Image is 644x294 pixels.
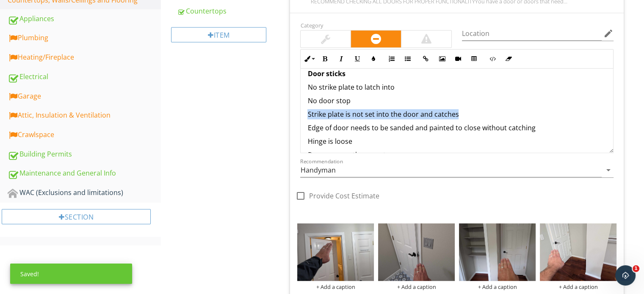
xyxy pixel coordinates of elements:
strong: Door sticks [307,69,345,78]
p: No door stop [307,96,606,106]
button: Clear Formatting [500,51,516,67]
button: Insert Video [450,51,466,67]
i: edit [603,28,614,38]
p: Edge of door needs to be sanded and painted to close without catching [307,123,606,133]
span: 1 [633,265,639,272]
button: Underline (Ctrl+U) [349,51,365,67]
div: Electrical [8,71,161,82]
div: Countertops [177,6,276,16]
button: Insert Image (Ctrl+P) [434,51,450,67]
div: + Add a caption [540,283,616,290]
div: Section [2,209,151,224]
i: arrow_drop_down [603,165,614,175]
button: Code View [484,51,500,67]
button: Insert Table [466,51,482,67]
div: Heating/Fireplace [8,52,161,63]
p: No strike plate to latch into [307,82,606,92]
p: Hinge is loose [307,136,606,146]
button: Inline Style [301,51,317,67]
img: data [297,223,374,281]
iframe: Intercom live chat [615,265,636,286]
input: Location [462,27,602,41]
input: Recommendation [300,163,602,177]
button: Ordered List [383,51,399,67]
p: Door scrapes the carpet [307,150,606,160]
img: data [540,223,616,281]
p: Strike plate is not set into the door and catches [307,109,606,119]
div: Attic, Insulation & Ventilation [8,110,161,121]
div: Item [171,27,266,42]
div: + Add a caption [297,283,374,290]
div: + Add a caption [378,283,455,290]
label: Category [300,22,323,29]
div: Crawlspace [8,129,161,140]
div: Plumbing [8,33,161,44]
img: data [459,223,536,281]
div: + Add a caption [459,283,536,290]
div: Garage [8,91,161,102]
button: Italic (Ctrl+I) [333,51,349,67]
div: Saved! [10,264,132,284]
button: Unordered List [399,51,415,67]
div: Building Permits [8,149,161,160]
div: Appliances [8,14,161,25]
button: Colors [365,51,381,67]
button: Insert Link (Ctrl+K) [417,51,434,67]
div: WAC (Exclusions and limitations) [8,187,161,198]
div: Maintenance and General Info [8,168,161,179]
label: Provide Cost Estimate [309,192,379,200]
img: data [378,223,455,281]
